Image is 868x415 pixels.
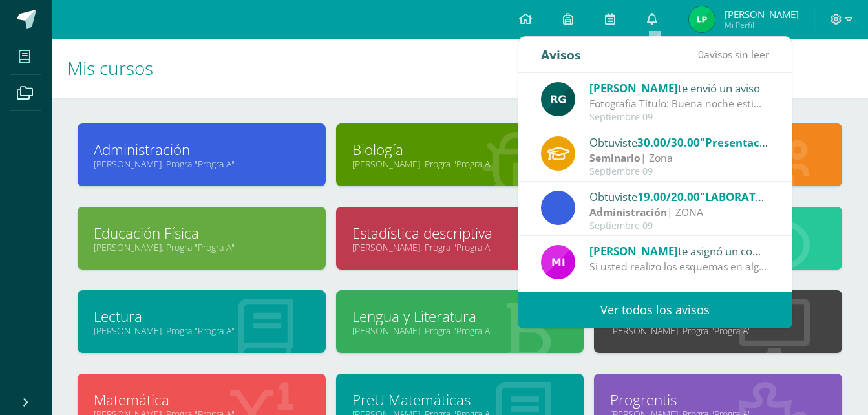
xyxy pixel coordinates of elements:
[589,220,769,231] div: Septiembre 09
[589,96,769,111] div: Fotografía Título: Buena noche estimados estudiantes, espero que se encuentren bien. Les recuerdo...
[589,259,769,274] div: Si usted realizo los esquemas en alguna aplicación necesito los enlaces para ver su trabajo. Gracias
[94,325,310,337] a: [PERSON_NAME]. Progra "Progra A"
[541,245,575,279] img: e71b507b6b1ebf6fbe7886fc31de659d.png
[352,140,568,160] a: Biología
[94,390,310,410] a: Matemática
[352,306,568,326] a: Lengua y Literatura
[610,325,826,337] a: [PERSON_NAME]. Progra "Progra A"
[352,241,568,253] a: [PERSON_NAME]. Progra "Progra A"
[698,47,704,61] span: 0
[589,205,667,219] strong: Administración
[589,81,678,96] span: [PERSON_NAME]
[700,135,809,150] span: "Presentación final"
[352,390,568,410] a: PreU Matemáticas
[94,241,310,253] a: [PERSON_NAME]. Progra "Progra A"
[541,82,575,116] img: 24ef3269677dd7dd963c57b86ff4a022.png
[352,325,568,337] a: [PERSON_NAME]. Progra "Progra A"
[637,189,700,204] span: 19.00/20.00
[67,56,153,80] span: Mis cursos
[589,112,769,123] div: Septiembre 09
[589,205,769,220] div: | ZONA
[94,223,310,243] a: Educación Física
[589,242,769,259] div: te asignó un comentario en 'T1 Mitosis' para 'Biología'
[637,135,700,150] span: 30.00/30.00
[94,306,310,326] a: Lectura
[698,47,769,61] span: avisos sin leer
[352,158,568,170] a: [PERSON_NAME]. Progra "Progra A"
[589,151,769,165] div: | Zona
[589,80,769,96] div: te envió un aviso
[725,8,799,21] span: [PERSON_NAME]
[589,244,678,259] span: [PERSON_NAME]
[94,140,310,160] a: Administración
[518,292,792,328] a: Ver todos los avisos
[352,223,568,243] a: Estadística descriptiva
[541,37,581,72] div: Avisos
[589,188,769,205] div: Obtuviste en
[725,19,799,30] span: Mi Perfil
[589,134,769,151] div: Obtuviste en
[610,390,826,410] a: Progrentis
[689,6,715,32] img: 5bd285644e8b6dbc372e40adaaf14996.png
[589,166,769,177] div: Septiembre 09
[589,151,640,165] strong: Seminario
[94,158,310,170] a: [PERSON_NAME]. Progra "Progra A"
